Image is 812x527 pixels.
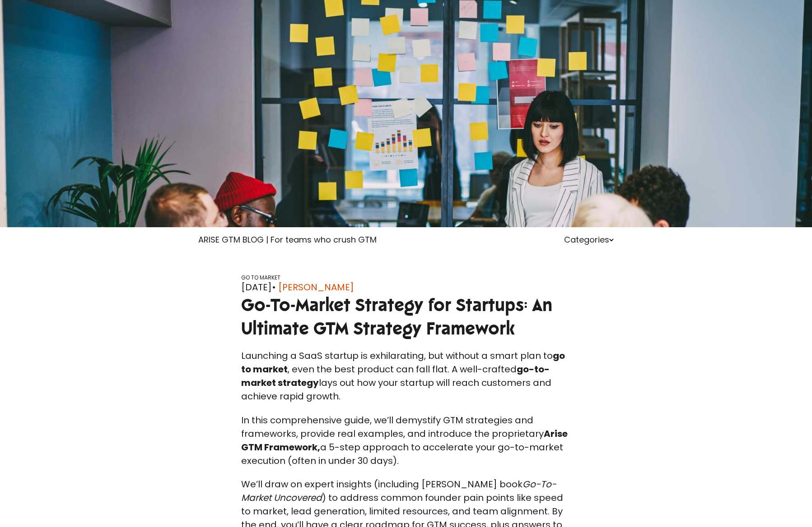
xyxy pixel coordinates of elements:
a: [PERSON_NAME] [278,280,354,294]
iframe: Chat Widget [767,484,812,527]
strong: Arise GTM Framework, [241,427,568,454]
a: ARISE GTM BLOG | For teams who crush GTM [198,234,377,245]
a: GO TO MARKET [241,274,280,281]
p: Launching a SaaS startup is exhilarating, but without a smart plan to , even the best product can... [241,349,571,403]
p: In this comprehensive guide, we’ll demystify GTM strategies and frameworks, provide real examples... [241,413,571,467]
div: [DATE] [241,280,571,294]
a: Categories [564,234,614,245]
span: • [272,281,276,293]
span: Go-To-Market Strategy for Startups: An Ultimate GTM Strategy Framework [241,294,552,339]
